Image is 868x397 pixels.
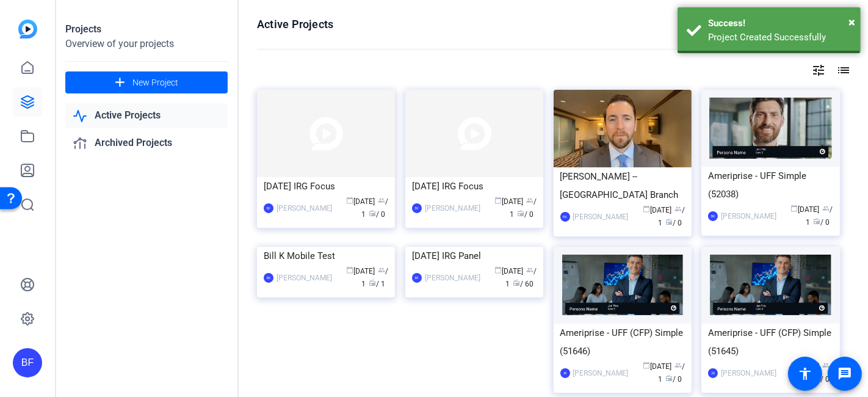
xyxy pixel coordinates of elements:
[675,205,682,213] span: group
[791,205,798,212] span: calendar_today
[18,20,37,38] img: blue-gradient.svg
[837,366,852,381] mat-icon: message
[823,362,830,369] span: group
[848,13,855,31] button: Close
[643,362,650,369] span: calendar_today
[811,63,826,78] mat-icon: tune
[560,368,570,378] div: JR
[665,374,673,382] span: radio
[264,177,388,195] div: [DATE] IRG Focus
[573,211,629,223] div: [PERSON_NAME]
[848,15,855,29] span: ×
[65,131,228,156] a: Archived Projects
[643,206,671,214] span: [DATE]
[257,17,333,32] h1: Active Projects
[791,205,820,214] span: [DATE]
[798,366,812,381] mat-icon: accessibility
[13,348,42,377] div: BF
[560,167,685,204] div: [PERSON_NAME] -- [GEOGRAPHIC_DATA] Branch
[665,375,682,384] span: / 0
[277,202,332,214] div: [PERSON_NAME]
[708,368,718,378] div: JR
[721,210,776,222] div: [PERSON_NAME]
[573,367,629,379] div: [PERSON_NAME]
[264,247,388,265] div: Bill K Mobile Test
[65,22,228,37] div: Projects
[560,324,685,360] div: Ameriprise - UFF (CFP) Simple (51646)
[835,63,850,78] mat-icon: list
[806,205,833,227] span: / 1
[277,272,332,284] div: [PERSON_NAME]
[708,167,833,203] div: Ameriprise - UFF Simple (52038)
[643,362,671,371] span: [DATE]
[264,273,273,283] div: BK
[708,31,852,45] div: Project Created Successfully
[264,203,273,213] div: BF
[823,205,830,212] span: group
[132,76,178,89] span: New Project
[643,205,650,213] span: calendar_today
[112,75,128,90] mat-icon: add
[708,324,833,360] div: Ameriprise - UFF (CFP) Simple (51645)
[708,16,852,31] div: Success!
[675,362,682,369] span: group
[65,103,228,128] a: Active Projects
[814,218,830,227] span: / 0
[814,217,821,225] span: radio
[665,218,673,225] span: radio
[721,367,776,379] div: [PERSON_NAME]
[665,219,682,227] span: / 0
[65,37,228,51] div: Overview of your projects
[708,211,718,221] div: BK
